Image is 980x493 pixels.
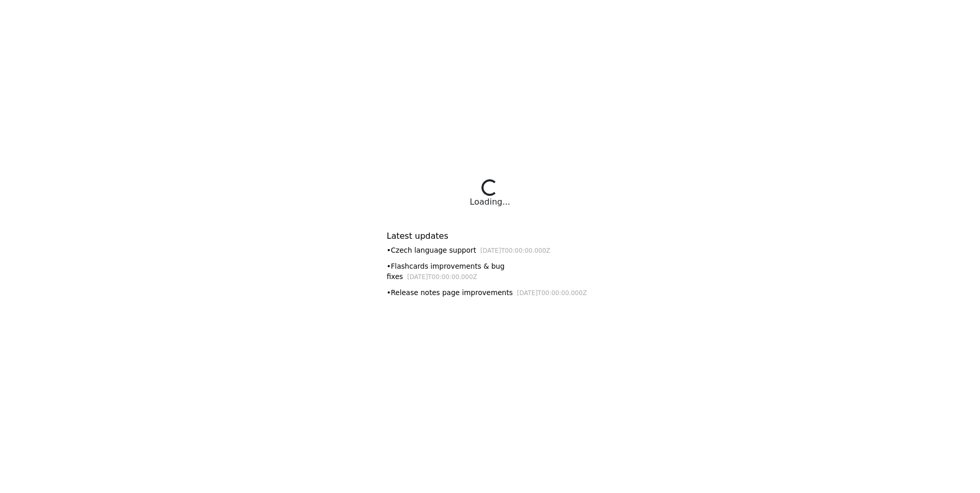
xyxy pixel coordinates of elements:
div: Loading... [470,196,510,208]
small: [DATE]T00:00:00.000Z [480,247,551,254]
div: • Flashcards improvements & bug fixes [387,261,594,282]
small: [DATE]T00:00:00.000Z [407,273,477,281]
h6: Latest updates [387,231,594,241]
small: [DATE]T00:00:00.000Z [517,289,587,297]
div: • Czech language support [387,245,594,256]
div: • Release notes page improvements [387,287,594,298]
